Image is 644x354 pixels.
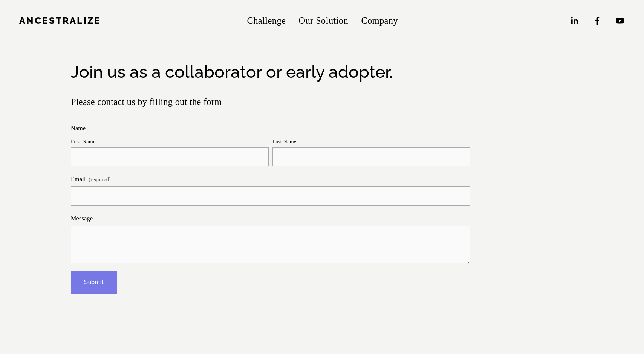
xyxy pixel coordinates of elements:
[247,12,286,30] a: Challenge
[298,12,348,30] a: Our Solution
[615,16,625,26] a: YouTube
[361,12,398,29] span: Company
[71,213,93,224] span: Message
[71,61,573,83] h2: Join us as a collaborator or early adopter.
[71,123,86,134] span: Name
[19,15,101,26] a: Ancestralize
[569,16,579,26] a: LinkedIn
[84,279,104,286] span: Submit
[89,175,111,184] span: (required)
[71,271,117,294] button: SubmitSubmit
[272,137,470,147] div: Last Name
[71,94,573,110] p: Please contact us by filling out the form
[71,174,86,185] span: Email
[592,16,602,26] a: Facebook
[71,137,269,147] div: First Name
[361,12,398,30] a: folder dropdown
